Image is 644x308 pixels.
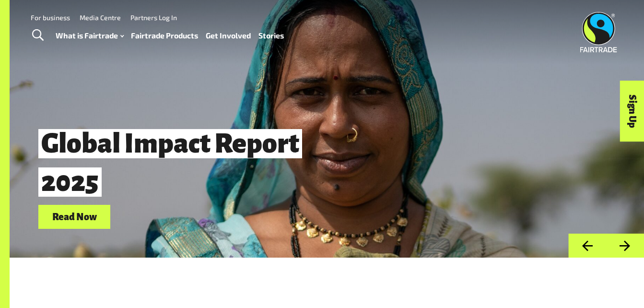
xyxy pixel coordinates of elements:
[568,234,606,258] button: Previous
[38,205,110,229] a: Read Now
[131,29,198,43] a: Fairtrade Products
[580,12,617,52] img: Fairtrade Australia New Zealand logo
[38,129,302,197] span: Global Impact Report 2025
[56,29,124,43] a: What is Fairtrade
[31,13,70,22] a: For business
[206,29,251,43] a: Get Involved
[606,234,644,258] button: Next
[80,13,121,22] a: Media Centre
[26,24,49,47] a: Toggle Search
[258,29,284,43] a: Stories
[130,13,177,22] a: Partners Log In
